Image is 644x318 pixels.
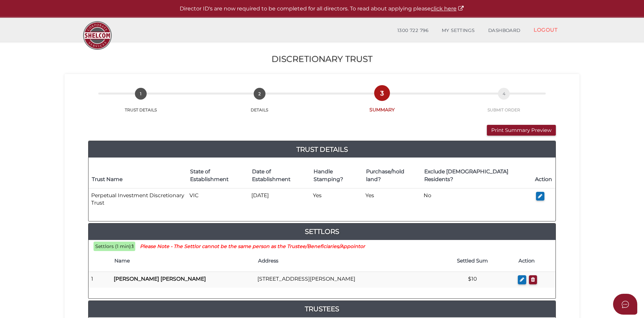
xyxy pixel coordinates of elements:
[88,272,111,288] td: 1
[88,144,556,155] a: Trust Details
[200,95,319,113] a: 2DETAILS
[81,95,200,113] a: 1TRUST DETAILS
[363,163,421,188] th: Purchase/hold land?
[433,258,512,264] h4: Settled Sum
[431,5,464,12] a: click here
[487,125,556,136] button: Print Summary Preview
[249,163,310,188] th: Date of Establishment
[421,163,532,188] th: Exclude [DEMOGRAPHIC_DATA] Residents?
[518,258,552,264] h4: Action
[80,18,115,53] img: Logo
[430,272,515,288] td: $10
[88,226,556,237] a: Settlors
[310,188,363,210] td: Yes
[319,95,445,113] a: 3SUMMARY
[254,88,265,100] span: 2
[527,23,564,37] a: LOGOUT
[95,243,132,249] span: Settlors (1 min):
[114,258,251,264] h4: Name
[132,243,134,249] b: 1
[498,88,510,100] span: 4
[421,188,532,210] td: No
[187,188,249,210] td: VIC
[481,24,527,37] a: DASHBOARD
[140,243,365,249] small: Please Note - The Settlor cannot be the same person as the Trustee/Beneficiaries/Appointor
[187,163,249,188] th: State of Establishment
[135,88,147,100] span: 1
[249,188,310,210] td: [DATE]
[88,188,187,210] td: Perpetual Investment Discretionary Trust
[88,304,556,314] a: Trustees
[435,24,481,37] a: MY SETTINGS
[613,294,637,315] button: Open asap
[17,5,627,13] p: Director ID's are now required to be completed for all directors. To read about applying please
[258,258,427,264] h4: Address
[445,95,563,113] a: 4SUBMIT ORDER
[363,188,421,210] td: Yes
[532,163,556,188] th: Action
[310,163,363,188] th: Handle Stamping?
[255,272,430,288] td: [STREET_ADDRESS][PERSON_NAME]
[391,24,435,37] a: 1300 722 796
[88,163,187,188] th: Trust Name
[376,87,388,99] span: 3
[114,276,206,282] b: [PERSON_NAME] [PERSON_NAME]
